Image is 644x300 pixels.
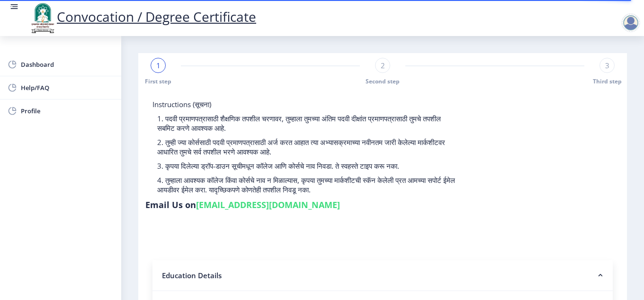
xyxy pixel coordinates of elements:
[366,77,400,85] span: Second step
[28,2,57,34] img: logo
[21,59,114,70] span: Dashboard
[28,8,256,26] a: Convocation / Degree Certificate
[152,260,613,291] nb-accordion-item-header: Education Details
[157,137,459,156] p: 2. तुम्ही ज्या कोर्ससाठी पदवी प्रमाणपत्रासाठी अर्ज करत आहात त्या अभ्यासक्रमाच्या नवीनतम जारी केले...
[196,199,340,210] a: [EMAIL_ADDRESS][DOMAIN_NAME]
[145,199,340,210] h6: Email Us on
[605,61,609,70] span: 3
[381,61,385,70] span: 2
[157,175,459,194] p: 4. तुम्हाला आवश्यक कॉलेज किंवा कोर्सचे नाव न मिळाल्यास, कृपया तुमच्या मार्कशीटची स्कॅन केलेली प्र...
[593,77,622,85] span: Third step
[157,161,459,171] p: 3. कृपया दिलेल्या ड्रॉप-डाउन सूचीमधून कॉलेज आणि कोर्सचे नाव निवडा. ते स्वहस्ते टाइप करू नका.
[21,105,114,117] span: Profile
[152,100,211,109] span: Instructions (सूचना)
[157,114,459,133] p: 1. पदवी प्रमाणपत्रासाठी शैक्षणिक तपशील चरणावर, तुम्हाला तुमच्या अंतिम पदवी दीक्षांत प्रमाणपत्रासा...
[21,82,114,93] span: Help/FAQ
[156,61,161,70] span: 1
[145,77,171,85] span: First step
